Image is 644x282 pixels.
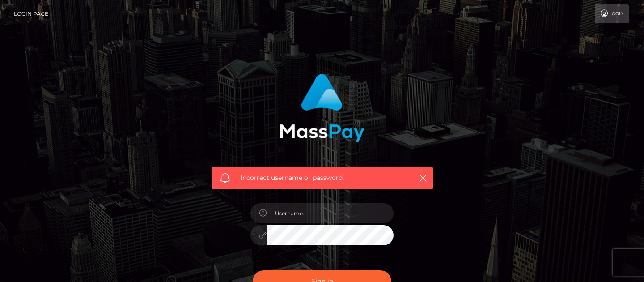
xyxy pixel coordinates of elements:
a: Login Page [14,4,48,23]
span: Incorrect username or password. [241,173,404,183]
img: MassPay Login [280,74,364,142]
input: Username... [267,203,394,223]
a: Login [595,4,629,23]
